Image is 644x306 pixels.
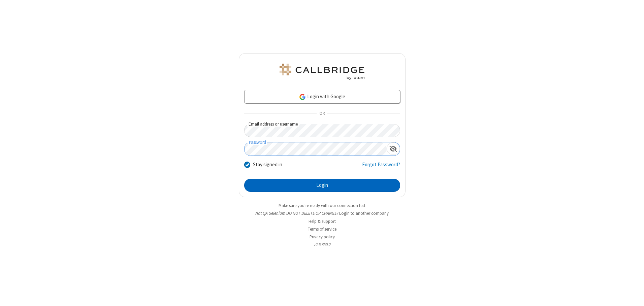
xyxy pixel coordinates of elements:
li: v2.6.350.2 [239,241,406,248]
div: Show password [387,142,400,155]
label: Stay signed in [253,161,282,169]
a: Privacy policy [310,234,335,240]
img: QA Selenium DO NOT DELETE OR CHANGE [278,64,366,80]
a: Forgot Password? [362,161,400,174]
input: Password [245,142,387,156]
li: Not QA Selenium DO NOT DELETE OR CHANGE? [239,210,406,216]
a: Login with Google [244,90,400,103]
input: Email address or username [244,124,400,137]
img: google-icon.png [299,93,306,101]
button: Login [244,179,400,192]
a: Make sure you're ready with our connection test [279,203,365,208]
button: Login to another company [339,210,389,216]
a: Terms of service [308,226,336,232]
a: Help & support [309,218,336,224]
span: OR [317,109,327,118]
